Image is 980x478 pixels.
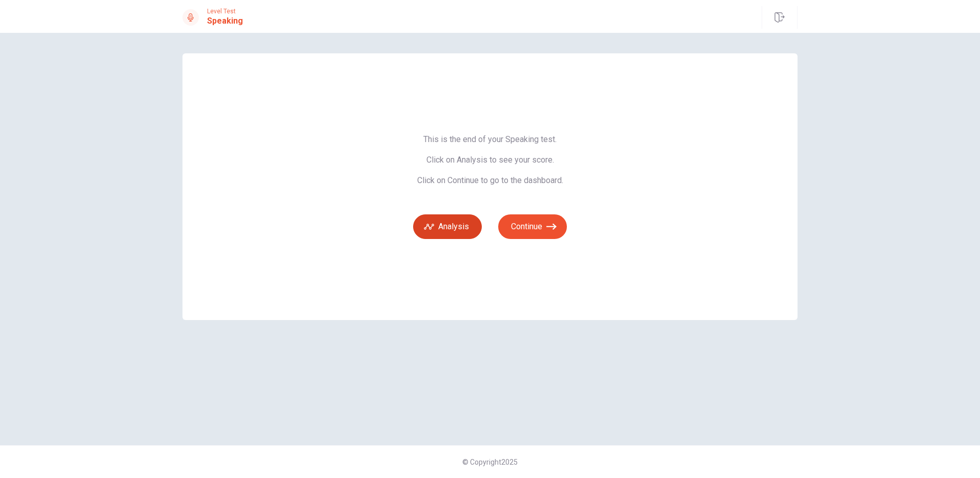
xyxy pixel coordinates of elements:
h1: Speaking [207,15,243,27]
button: Continue [498,214,567,239]
span: Level Test [207,8,243,15]
span: © Copyright 2025 [462,458,518,466]
button: Analysis [413,214,482,239]
span: This is the end of your Speaking test. Click on Analysis to see your score. Click on Continue to ... [413,134,567,186]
